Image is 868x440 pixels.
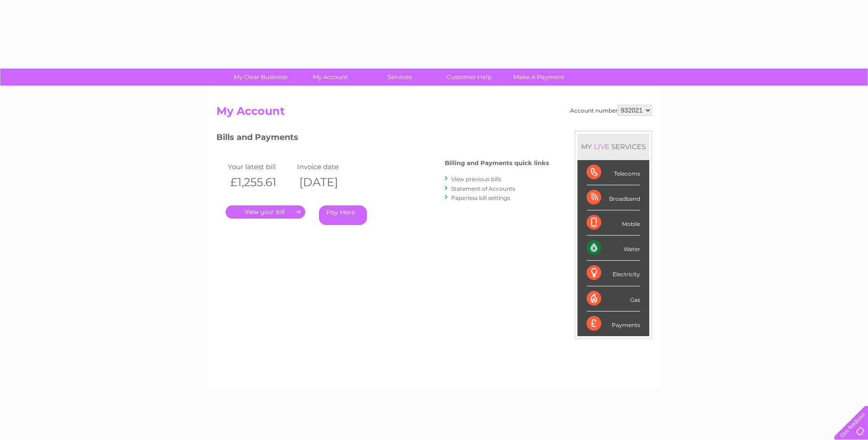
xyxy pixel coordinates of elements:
[592,142,611,151] div: LIVE
[451,185,515,192] a: Statement of Accounts
[295,173,364,192] th: [DATE]
[501,69,577,86] a: Make A Payment
[216,105,652,122] h2: My Account
[223,69,298,86] a: My Clear Business
[587,160,640,185] div: Telecoms
[577,134,649,160] div: MY SERVICES
[570,105,652,116] div: Account number
[451,194,510,201] a: Paperless bill settings
[587,185,640,210] div: Broadband
[216,131,549,147] h3: Bills and Payments
[362,69,437,86] a: Services
[587,311,640,336] div: Payments
[587,286,640,311] div: Gas
[226,161,295,173] td: Your latest bill
[319,205,367,225] a: Pay Here
[226,205,305,219] a: .
[451,176,501,182] a: View previous bills
[445,160,549,166] h4: Billing and Payments quick links
[431,69,507,86] a: Customer Help
[295,161,364,173] td: Invoice date
[587,261,640,286] div: Electricity
[292,69,368,86] a: My Account
[587,210,640,236] div: Mobile
[226,173,295,192] th: £1,255.61
[587,236,640,261] div: Water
